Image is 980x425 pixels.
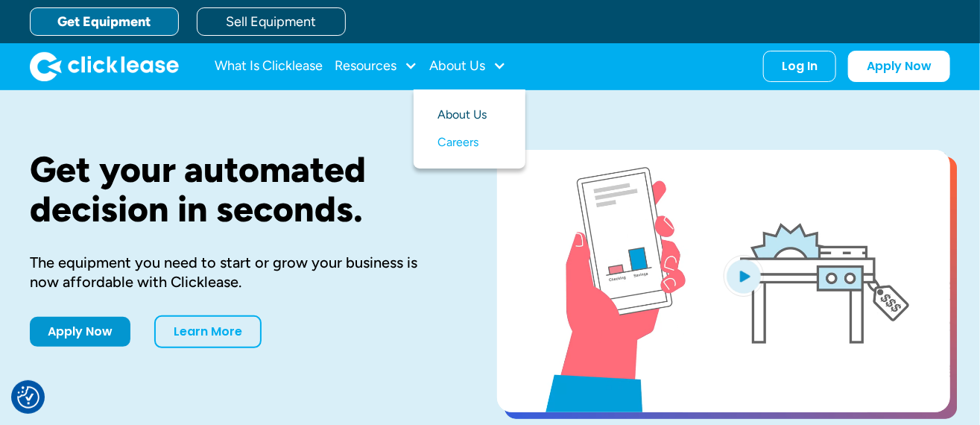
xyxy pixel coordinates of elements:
a: Learn More [154,315,262,348]
a: What Is Clicklease [215,51,323,81]
div: Log In [782,59,818,74]
nav: About Us [414,89,525,169]
a: open lightbox [497,150,950,412]
a: Apply Now [848,51,950,82]
img: Blue play button logo on a light blue circular background [724,255,764,297]
a: home [30,51,179,81]
a: Careers [437,129,502,157]
div: The equipment you need to start or grow your business is now affordable with Clicklease. [30,253,449,292]
img: Revisit consent button [17,386,39,409]
img: Clicklease logo [30,51,179,81]
a: Get Equipment [30,7,179,36]
a: About Us [437,101,502,129]
h1: Get your automated decision in seconds. [30,150,449,229]
button: Consent Preferences [17,386,39,409]
div: Resources [335,51,417,81]
div: About Us [429,51,506,81]
a: Apply Now [30,317,130,347]
a: Sell Equipment [197,7,346,36]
